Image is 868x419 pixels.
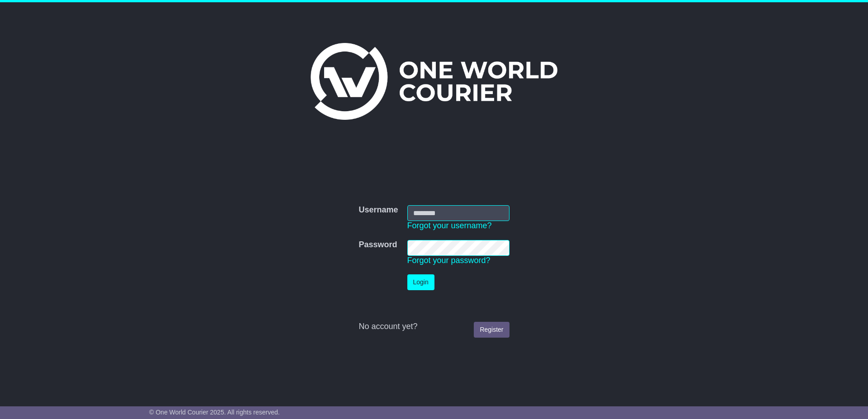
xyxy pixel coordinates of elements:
a: Forgot your password? [407,256,491,265]
img: One World [311,43,557,120]
div: No account yet? [359,322,509,332]
label: Password [359,240,397,250]
a: Forgot your username? [407,221,492,230]
span: © One World Courier 2025. All rights reserved. [149,409,280,416]
a: Register [474,322,509,338]
label: Username [359,205,398,215]
button: Login [407,274,434,290]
